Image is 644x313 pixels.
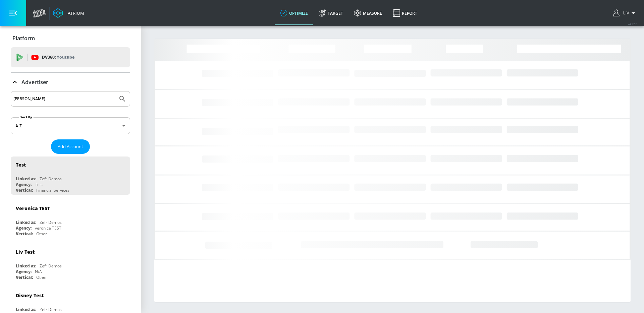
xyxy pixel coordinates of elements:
div: Agency: [16,182,32,187]
div: A-Z [11,117,130,134]
label: Sort By [19,115,34,119]
div: Vertical: [16,231,33,237]
a: Report [387,1,423,25]
div: Liv TestLinked as:Zefr DemosAgency:N/AVertical:Other [11,244,130,282]
div: Test [35,182,43,187]
button: Submit Search [115,91,130,106]
a: optimize [275,1,313,25]
p: Advertiser [21,78,48,86]
a: Atrium [53,8,84,18]
button: Liv [613,9,637,17]
div: Other [36,274,47,280]
div: Liv Test [16,249,35,255]
div: Zefr Demos [40,220,62,225]
div: DV360: Youtube [11,47,130,67]
a: measure [348,1,387,25]
span: login as: liv.ho@zefr.com [621,11,629,15]
div: Financial Services [36,187,69,193]
div: Veronica TESTLinked as:Zefr DemosAgency:veronica TESTVertical:Other [11,200,130,238]
div: Other [36,231,47,237]
span: v 4.32.0 [628,22,637,26]
div: Vertical: [16,187,33,193]
div: Zefr Demos [40,176,62,182]
div: Vertical: [16,274,33,280]
input: Search by name [13,95,115,103]
div: Test [16,162,26,168]
div: veronica TEST [35,225,61,231]
div: Agency: [16,269,32,274]
a: Target [313,1,348,25]
div: Atrium [65,10,84,16]
div: Veronica TEST [16,205,50,211]
div: Zefr Demos [40,307,62,312]
div: Zefr Demos [40,263,62,269]
p: Youtube [57,54,74,61]
div: TestLinked as:Zefr DemosAgency:TestVertical:Financial Services [11,156,130,195]
div: Linked as: [16,220,36,225]
div: N/A [35,269,42,274]
div: Advertiser [11,73,130,91]
p: Platform [12,35,35,42]
p: DV360: [42,54,74,61]
div: Linked as: [16,263,36,269]
span: Add Account [58,143,83,150]
div: Disney Test [16,292,44,299]
div: Linked as: [16,307,36,312]
div: Platform [11,29,130,48]
button: Add Account [51,139,90,154]
div: Agency: [16,225,32,231]
div: Linked as: [16,176,36,182]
